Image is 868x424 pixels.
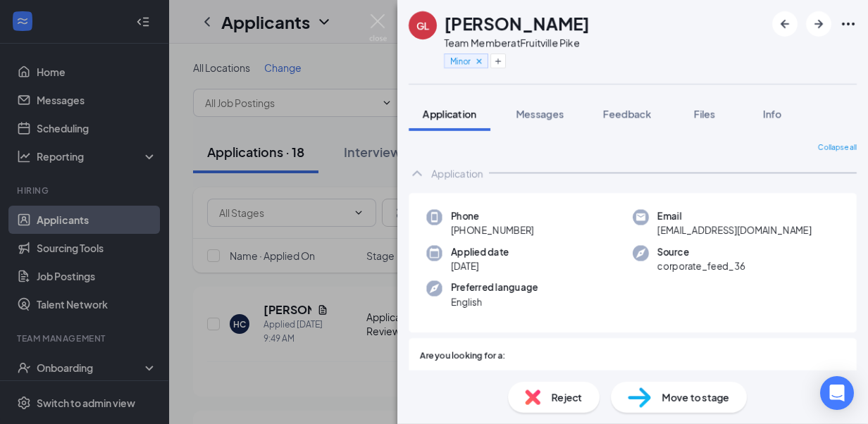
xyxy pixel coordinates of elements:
[444,11,590,35] h1: [PERSON_NAME]
[494,57,502,66] svg: Plus
[806,11,831,37] button: ArrowRight
[662,389,730,405] span: Move to stage
[444,35,590,49] div: Team Member at Fruitville Pike
[423,107,476,120] span: Application
[451,245,509,259] span: Applied date
[694,107,715,120] span: Files
[451,209,534,223] span: Phone
[451,280,538,294] span: Preferred language
[818,142,857,154] span: Collapse all
[490,54,506,68] button: Plus
[657,223,812,237] span: [EMAIL_ADDRESS][DOMAIN_NAME]
[776,15,793,32] svg: ArrowLeftNew
[431,166,483,180] div: Application
[416,18,430,32] div: GL
[451,259,509,273] span: [DATE]
[516,107,564,120] span: Messages
[474,56,484,66] svg: Cross
[763,107,782,120] span: Info
[820,376,854,410] div: Open Intercom Messenger
[450,55,471,67] span: Minor
[435,368,515,384] span: Full-time Position
[552,389,583,405] span: Reject
[840,15,857,32] svg: Ellipses
[657,259,745,273] span: corporate_feed_36
[451,223,534,237] span: [PHONE_NUMBER]
[657,245,745,259] span: Source
[603,107,651,120] span: Feedback
[409,165,426,182] svg: ChevronUp
[451,295,538,309] span: English
[772,11,798,37] button: ArrowLeftNew
[420,349,505,363] span: Are you looking for a:
[810,15,827,32] svg: ArrowRight
[657,209,812,223] span: Email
